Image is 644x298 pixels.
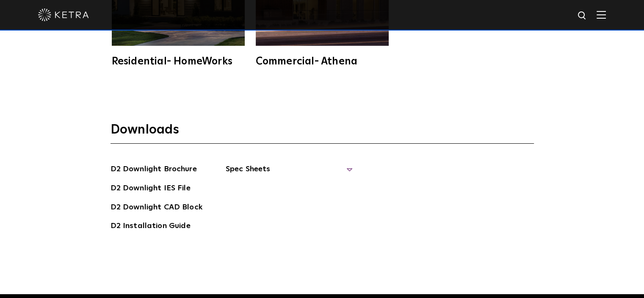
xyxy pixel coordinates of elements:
[112,56,245,67] div: Residential- HomeWorks
[111,163,197,177] a: D2 Downlight Brochure
[597,11,606,19] img: Hamburger%20Nav.svg
[111,201,202,215] a: D2 Downlight CAD Block
[111,122,534,144] h3: Downloads
[111,220,191,234] a: D2 Installation Guide
[577,11,588,21] img: search icon
[256,56,389,67] div: Commercial- Athena
[111,182,191,196] a: D2 Downlight IES File
[38,8,89,21] img: ketra-logo-2019-white
[226,163,353,182] span: Spec Sheets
